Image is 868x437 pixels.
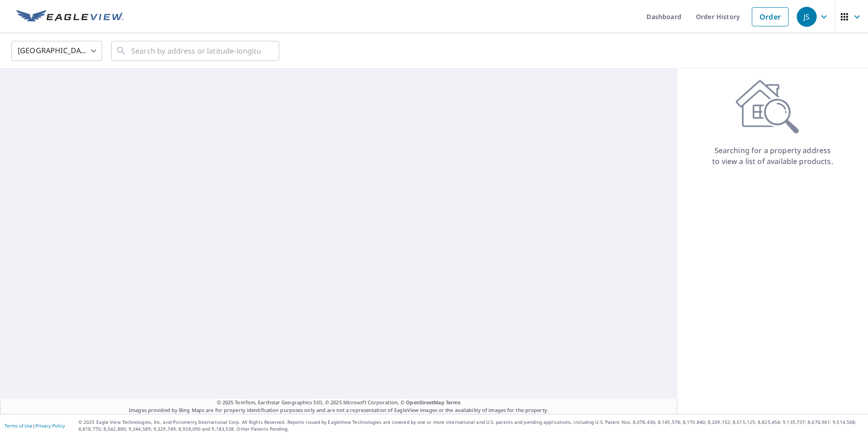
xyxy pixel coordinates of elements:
img: EV Logo [16,10,123,24]
a: Privacy Policy [35,422,65,429]
a: Terms of Use [5,422,33,429]
p: Searching for a property address to view a list of available products. [712,145,833,167]
a: Terms [446,399,461,406]
input: Search by address or latitude-longitude [131,38,261,64]
span: © 2025 TomTom, Earthstar Geographics SIO, © 2025 Microsoft Corporation, © [217,399,461,407]
p: © 2025 Eagle View Technologies, Inc. and Pictometry International Corp. All Rights Reserved. Repo... [79,419,863,432]
p: | [5,423,65,428]
a: Order [752,7,789,26]
a: OpenStreetMap [406,399,444,406]
div: [GEOGRAPHIC_DATA] [11,38,102,64]
div: JS [797,7,817,27]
